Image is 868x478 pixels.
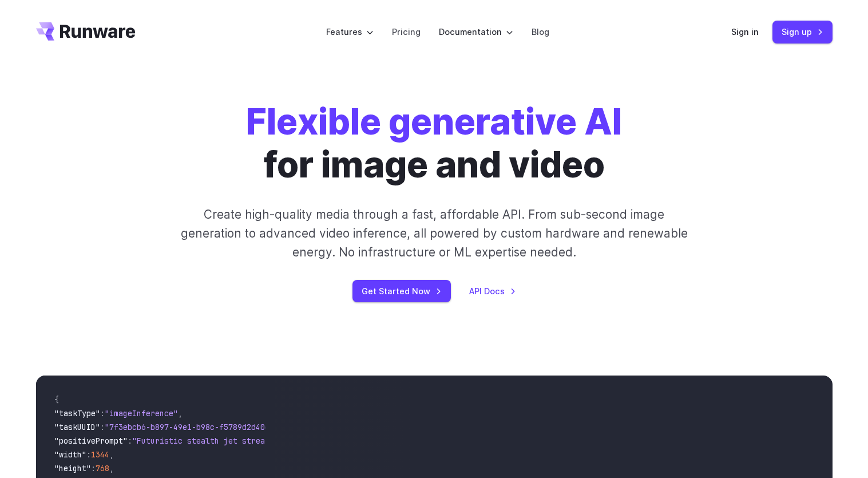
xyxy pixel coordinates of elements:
[100,422,105,432] span: :
[100,408,105,418] span: :
[96,463,109,473] span: 768
[532,25,549,38] a: Blog
[469,285,516,298] a: API Docs
[86,449,91,460] span: :
[91,463,96,473] span: :
[246,100,622,143] strong: Flexible generative AI
[132,436,549,446] span: "Futuristic stealth jet streaking through a neon-lit cityscape with glowing purple exhaust"
[326,25,374,38] label: Features
[54,449,86,460] span: "width"
[179,205,689,262] p: Create high-quality media through a fast, affordable API. From sub-second image generation to adv...
[54,436,128,446] span: "positivePrompt"
[54,422,100,432] span: "taskUUID"
[392,25,421,38] a: Pricing
[36,22,136,41] a: Go to /
[109,449,114,460] span: ,
[109,463,114,473] span: ,
[105,408,178,418] span: "imageInference"
[731,25,759,38] a: Sign in
[352,280,451,302] a: Get Started Now
[54,394,59,405] span: {
[439,25,513,38] label: Documentation
[772,21,833,43] a: Sign up
[246,101,622,187] h1: for image and video
[128,436,132,446] span: :
[178,408,183,418] span: ,
[105,422,279,432] span: "7f3ebcb6-b897-49e1-b98c-f5789d2d40d7"
[54,408,100,418] span: "taskType"
[54,463,91,473] span: "height"
[91,449,109,460] span: 1344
